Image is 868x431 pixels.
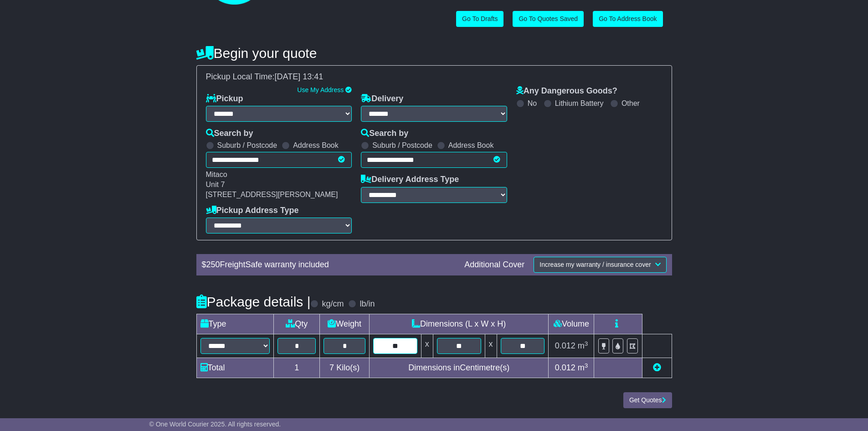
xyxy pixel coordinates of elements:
[274,314,320,334] td: Qty
[206,129,253,139] label: Search by
[549,314,594,334] td: Volume
[534,257,666,273] button: Increase my warranty / insurance cover
[369,314,549,334] td: Dimensions (L x W x H)
[372,141,432,150] label: Suburb / Postcode
[329,363,334,372] span: 7
[206,206,299,216] label: Pickup Address Type
[322,299,344,309] label: kg/cm
[361,175,459,185] label: Delivery Address Type
[621,99,640,108] label: Other
[360,299,375,309] label: lb/in
[361,94,403,104] label: Delivery
[206,94,243,104] label: Pickup
[421,334,433,358] td: x
[513,11,584,27] a: Go To Quotes Saved
[275,72,324,81] span: [DATE] 13:41
[274,358,320,378] td: 1
[555,99,604,108] label: Lithium Battery
[196,294,311,309] h4: Package details |
[201,72,667,82] div: Pickup Local Time:
[361,129,408,139] label: Search by
[539,261,651,268] span: Increase my warranty / insurance cover
[320,358,370,378] td: Kilo(s)
[578,341,588,350] span: m
[593,11,663,27] a: Go To Address Book
[206,171,227,178] span: Mitaco
[460,260,529,270] div: Additional Cover
[206,191,338,198] span: [STREET_ADDRESS][PERSON_NAME]
[485,334,497,358] td: x
[456,11,503,27] a: Go To Drafts
[448,141,494,150] label: Address Book
[197,260,460,270] div: $ FreightSafe warranty included
[516,86,617,96] label: Any Dangerous Goods?
[206,181,225,188] span: Unit 7
[217,141,277,150] label: Suburb / Postcode
[555,363,575,372] span: 0.012
[196,46,672,61] h4: Begin your quote
[196,358,274,378] td: Total
[555,341,575,350] span: 0.012
[653,363,661,372] a: Add new item
[623,392,672,408] button: Get Quotes
[293,141,339,150] label: Address Book
[578,363,588,372] span: m
[196,314,274,334] td: Type
[320,314,370,334] td: Weight
[297,86,344,93] a: Use My Address
[369,358,549,378] td: Dimensions in Centimetre(s)
[585,340,588,347] sup: 3
[585,362,588,369] sup: 3
[149,421,281,428] span: © One World Courier 2025. All rights reserved.
[206,260,220,269] span: 250
[528,99,537,108] label: No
